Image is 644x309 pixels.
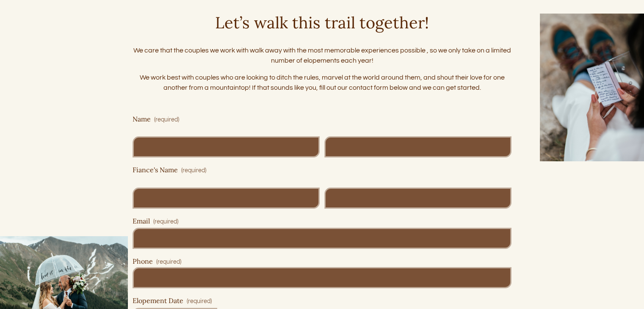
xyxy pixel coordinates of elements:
[133,72,511,93] p: We work best with couples who are looking to ditch the rules, marvel at the world around them, an...
[153,217,178,226] span: (required)
[154,117,179,123] span: (required)
[133,217,150,225] span: Email
[133,166,178,174] span: Fiance's Name
[324,178,511,188] div: Last Name
[187,297,212,306] span: (required)
[133,297,183,305] span: Elopement Date
[133,178,320,188] div: First Name
[156,259,181,265] span: (required)
[181,168,206,174] span: (required)
[324,127,511,136] div: Last Name
[133,14,511,32] h3: Let’s walk this trail together!
[133,45,511,66] p: We care that the couples we work with walk away with the most memorable experiences possible , so...
[133,257,153,265] span: Phone
[133,127,320,136] div: First Name
[133,115,151,123] span: Name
